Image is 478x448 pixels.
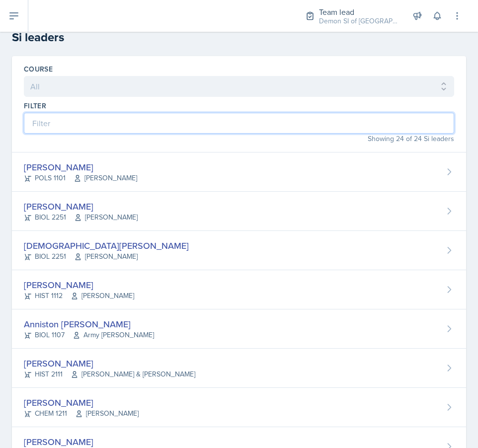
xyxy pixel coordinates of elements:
[24,64,53,74] label: Course
[24,251,189,262] div: BIOL 2251
[24,408,139,419] div: CHEM 1211
[73,330,154,340] span: Army [PERSON_NAME]
[24,357,195,370] div: [PERSON_NAME]
[24,396,139,409] div: [PERSON_NAME]
[74,251,138,262] span: [PERSON_NAME]
[24,173,137,183] div: POLS 1101
[74,173,137,183] span: [PERSON_NAME]
[12,349,466,388] a: [PERSON_NAME] HIST 2111[PERSON_NAME] & [PERSON_NAME]
[24,278,134,292] div: [PERSON_NAME]
[319,6,398,18] div: Team lead
[71,369,195,379] span: [PERSON_NAME] & [PERSON_NAME]
[24,369,195,379] div: HIST 2111
[24,239,189,252] div: [DEMOGRAPHIC_DATA][PERSON_NAME]
[24,134,454,144] div: Showing 24 of 24 Si leaders
[24,200,138,213] div: [PERSON_NAME]
[12,192,466,231] a: [PERSON_NAME] BIOL 2251[PERSON_NAME]
[12,152,466,192] a: [PERSON_NAME] POLS 1101[PERSON_NAME]
[12,231,466,270] a: [DEMOGRAPHIC_DATA][PERSON_NAME] BIOL 2251[PERSON_NAME]
[24,113,454,134] input: Filter
[71,291,134,301] span: [PERSON_NAME]
[24,101,46,111] label: Filter
[24,291,134,301] div: HIST 1112
[12,28,466,46] h2: Si leaders
[12,270,466,309] a: [PERSON_NAME] HIST 1112[PERSON_NAME]
[24,317,154,331] div: Anniston [PERSON_NAME]
[75,408,139,419] span: [PERSON_NAME]
[74,212,138,223] span: [PERSON_NAME]
[24,160,137,174] div: [PERSON_NAME]
[12,388,466,427] a: [PERSON_NAME] CHEM 1211[PERSON_NAME]
[319,16,398,26] div: Demon SI of [GEOGRAPHIC_DATA] / Fall 2025
[24,330,154,340] div: BIOL 1107
[12,309,466,349] a: Anniston [PERSON_NAME] BIOL 1107Army [PERSON_NAME]
[24,212,138,223] div: BIOL 2251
